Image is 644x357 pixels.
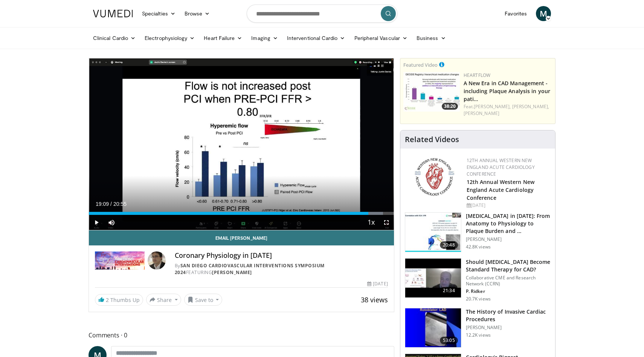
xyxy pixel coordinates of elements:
[403,72,460,112] img: 738d0e2d-290f-4d89-8861-908fb8b721dc.150x105_q85_crop-smart_upscale.jpg
[89,58,394,230] video-js: Video Player
[95,294,143,306] a: 2 Thumbs Up
[467,157,535,177] a: 12th Annual Western New England Acute Cardiology Conference
[89,212,394,215] div: Progress Bar
[184,294,223,306] button: Save to
[440,287,458,294] span: 21:34
[350,31,412,46] a: Peripheral Vascular
[247,5,397,23] input: Search topics, interventions
[89,215,104,230] button: Play
[175,262,325,276] a: San Diego Cardiovascular Interventions Symposium 2024
[199,31,247,46] a: Heart Failure
[93,10,133,17] img: VuMedi Logo
[405,259,461,298] img: eb63832d-2f75-457d-8c1a-bbdc90eb409c.150x105_q85_crop-smart_upscale.jpg
[464,72,491,78] a: Heartflow
[95,251,145,270] img: San Diego Cardiovascular Interventions Symposium 2024
[442,103,458,110] span: 38:20
[440,337,458,344] span: 53:05
[405,213,461,252] img: 823da73b-7a00-425d-bb7f-45c8b03b10c3.150x105_q85_crop-smart_upscale.jpg
[466,325,551,331] p: [PERSON_NAME]
[89,230,394,245] a: Email [PERSON_NAME]
[96,201,109,207] span: 19:09
[175,262,388,276] div: By FEATURING
[466,236,551,242] p: [PERSON_NAME]
[140,31,199,46] a: Electrophysiology
[466,296,491,302] p: 20.7K views
[104,215,119,230] button: Mute
[466,308,551,323] h3: The History of Invasive Cardiac Procedures
[282,31,350,46] a: Interventional Cardio
[414,157,455,197] img: 0954f259-7907-4053-a817-32a96463ecc8.png.150x105_q85_autocrop_double_scale_upscale_version-0.2.png
[361,295,388,304] span: 38 views
[405,308,461,348] img: a9c9c892-6047-43b2-99ef-dda026a14e5f.150x105_q85_crop-smart_upscale.jpg
[137,6,180,21] a: Specialties
[474,103,511,110] a: [PERSON_NAME],
[464,103,552,117] div: Feat.
[466,275,551,287] p: Collaborative CME and Research Network (CCRN)
[466,288,551,294] p: P. Ridker
[405,308,551,348] a: 53:05 The History of Invasive Cardiac Procedures [PERSON_NAME] 12.2K views
[403,61,438,68] small: Featured Video
[405,258,551,302] a: 21:34 Should [MEDICAL_DATA] Become Standard Therapy for CAD? Collaborative CME and Research Netwo...
[113,201,127,207] span: 20:55
[379,215,394,230] button: Fullscreen
[110,201,112,207] span: /
[466,332,491,338] p: 12.2K views
[440,241,458,249] span: 20:48
[466,212,551,235] h3: [MEDICAL_DATA] in [DATE]: From Anatomy to Physiology to Plaque Burden and …
[247,31,282,46] a: Imaging
[106,296,109,303] span: 2
[89,31,140,46] a: Clinical Cardio
[212,269,252,276] a: [PERSON_NAME]
[89,330,394,340] span: Comments 0
[403,72,460,112] a: 38:20
[412,31,450,46] a: Business
[405,212,551,252] a: 20:48 [MEDICAL_DATA] in [DATE]: From Anatomy to Physiology to Plaque Burden and … [PERSON_NAME] 4...
[536,6,551,21] a: M
[367,280,388,287] div: [DATE]
[464,80,550,103] a: A New Era in CAD Management - including Plaque Analysis in your pati…
[500,6,531,21] a: Favorites
[405,135,459,144] h4: Related Videos
[148,251,166,270] img: Avatar
[467,178,534,201] a: 12th Annual Western New England Acute Cardiology Conference
[364,215,379,230] button: Playback Rate
[175,251,388,260] h4: Coronary Physiology in [DATE]
[466,258,551,273] h3: Should [MEDICAL_DATA] Become Standard Therapy for CAD?
[464,110,499,116] a: [PERSON_NAME]
[466,244,491,250] p: 42.8K views
[146,294,181,306] button: Share
[512,103,549,110] a: [PERSON_NAME],
[180,6,215,21] a: Browse
[467,202,549,209] div: [DATE]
